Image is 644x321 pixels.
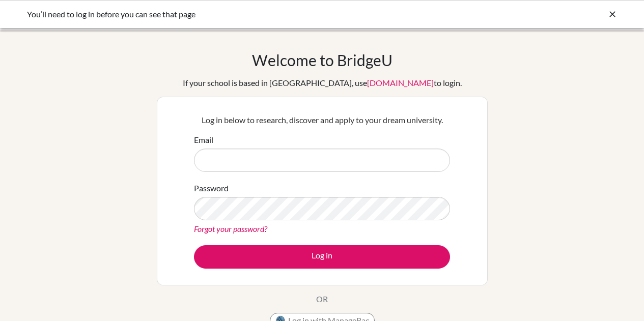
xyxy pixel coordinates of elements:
[194,224,267,234] a: Forgot your password?
[194,114,450,126] p: Log in below to research, discover and apply to your dream university.
[27,8,465,20] div: You’ll need to log in before you can see that page
[252,51,393,69] h1: Welcome to BridgeU
[367,78,434,87] a: [DOMAIN_NAME]
[316,293,328,305] p: OR
[183,77,462,89] div: If your school is based in [GEOGRAPHIC_DATA], use to login.
[194,182,229,194] label: Password
[194,134,213,146] label: Email
[194,245,450,269] button: Log in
